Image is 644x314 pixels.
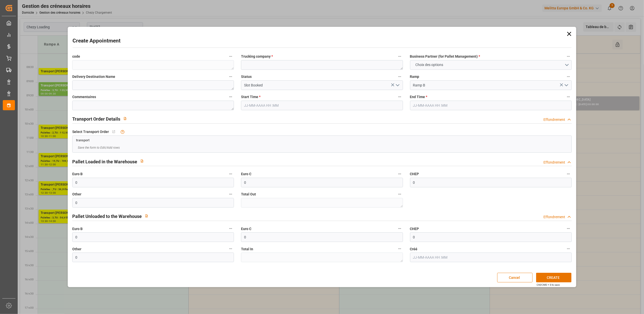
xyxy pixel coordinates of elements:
[241,95,258,99] font: Start Time
[241,54,271,58] font: Trucking company
[410,253,572,262] input: JJ-MM-AAAA HH :MM
[72,227,83,231] font: Euro B
[396,191,403,197] button: Total Out
[227,171,234,177] button: Euro B
[227,191,234,197] button: Other
[120,114,130,123] button: View description
[72,95,96,99] font: Commentaires
[565,245,572,252] button: Créé
[396,94,403,100] button: Start Time *
[396,73,403,80] button: Status
[227,245,234,252] button: Other
[72,116,120,122] h2: Transport Order Details
[241,101,403,110] input: JJ-MM-AAAA HH :MM
[241,192,256,196] font: Total Out
[565,53,572,60] button: Business Partner (for Pallet Management) *
[537,283,560,287] div: Ctrl/CMD + S to save
[72,54,80,58] font: code
[410,80,572,90] input: Type à rechercher/sélectionner
[142,211,151,221] button: View description
[241,247,253,251] font: Total In
[544,214,565,220] div: Effondrement
[227,225,234,232] button: Euro B
[497,273,533,282] button: Cancel
[544,117,565,122] div: Effondrement
[410,60,572,70] button: Ouvrir le menu
[227,73,234,80] button: Delivery Destination Name
[410,172,419,176] font: CHEP
[76,139,89,142] span: transport
[72,129,109,134] span: Select Transport Order
[565,73,572,80] button: Ramp
[241,75,252,79] font: Status
[137,156,147,166] button: View description
[410,247,418,251] font: Créé
[565,94,572,100] button: End Time *
[72,247,81,251] font: Other
[227,94,234,100] button: Commentaires
[565,225,572,232] button: CHEP
[78,145,120,150] span: Save the form to Edit/Add rows
[410,75,419,79] font: Ramp
[565,171,572,177] button: CHEP
[396,245,403,252] button: Total In
[73,37,121,45] h2: Create Appointment
[76,138,89,142] a: transport
[227,53,234,60] button: code
[241,172,251,176] font: Euro C
[241,80,403,90] input: Type à rechercher/sélectionner
[562,81,570,89] button: Ouvrir le menu
[396,53,403,60] button: Trucking company *
[413,62,446,68] span: Choix des options
[72,192,81,196] font: Other
[241,227,251,231] font: Euro C
[410,54,478,58] font: Business Partner (for Pallet Management)
[544,160,565,165] div: Effondrement
[536,273,571,282] button: CREATE
[393,81,401,89] button: Ouvrir le menu
[396,225,403,232] button: Euro C
[410,95,425,99] font: End Time
[410,227,419,231] font: CHEP
[396,171,403,177] button: Euro C
[72,158,137,165] h2: Pallet Loaded in the Warehouse
[72,213,142,220] h2: Pallet Unloaded to the Warehouse
[72,75,115,79] font: Delivery Destination Name
[410,101,572,110] input: JJ-MM-AAAA HH :MM
[72,172,83,176] font: Euro B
